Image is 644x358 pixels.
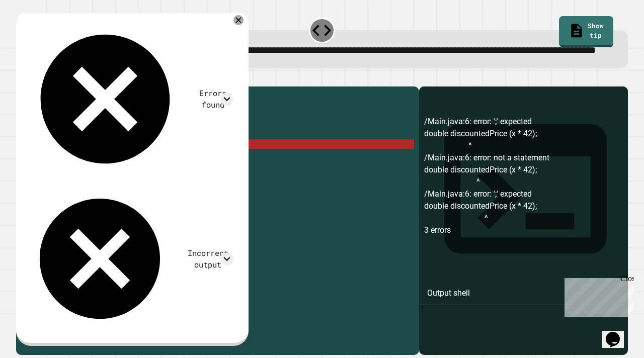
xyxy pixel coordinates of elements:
div: Incorrect output [182,247,233,271]
div: /Main.java:6: error: ';' expected double discountedPrice (x * 42); ^ /Main.java:6: error: not a s... [424,116,623,354]
a: Show tip [559,16,614,48]
div: Errors found [193,87,233,111]
iframe: chat widget [560,274,634,317]
div: Chat with us now!Close [4,4,69,64]
iframe: chat widget [602,318,634,348]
